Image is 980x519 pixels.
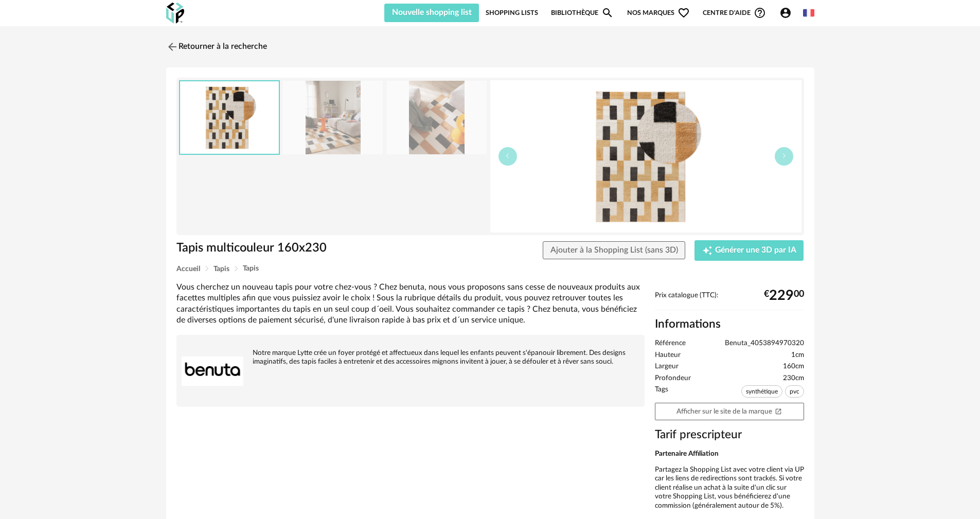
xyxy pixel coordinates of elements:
button: Ajouter à la Shopping List (sans 3D) [543,241,686,260]
span: 1cm [791,351,804,360]
img: tapis-multicouleur-160x230.jpg [283,81,383,154]
span: synthétique [741,385,782,398]
div: Notre marque Lytte crée un foyer protégé et affectueux dans lequel les enfants peuvent s'épanouir... [182,340,639,366]
span: Help Circle Outline icon [754,7,766,19]
span: Benuta_4053894970320 [725,339,804,348]
span: Accueil [176,265,200,273]
span: Tags [655,385,668,400]
span: Ajouter à la Shopping List (sans 3D) [550,246,678,254]
span: Account Circle icon [779,7,792,19]
p: Partagez la Shopping List avec votre client via UP car les liens de redirections sont trackés. Si... [655,466,804,511]
span: Heart Outline icon [678,7,690,19]
a: BibliothèqueMagnify icon [551,4,614,22]
span: Open In New icon [775,407,782,415]
a: Afficher sur le site de la marqueOpen In New icon [655,403,804,421]
a: Shopping Lists [486,4,538,22]
img: fr [803,7,814,19]
span: Account Circle icon [779,7,796,19]
span: Largeur [655,362,679,371]
div: Prix catalogue (TTC): [655,291,804,310]
button: Creation icon Générer une 3D par IA [694,240,804,261]
img: tapis-multicouleur-160x230.jpg [490,80,801,232]
h1: Tapis multicouleur 160x230 [176,240,432,256]
div: € 00 [764,292,804,300]
span: Hauteur [655,351,681,360]
span: Nouvelle shopping list [392,8,472,16]
img: tapis-multicouleur-160x230.jpg [180,81,279,154]
img: tapis-multicouleur-160x230.jpg [387,81,487,154]
span: Nos marques [627,4,690,22]
h2: Informations [655,317,804,332]
span: Générer une 3D par IA [715,246,796,255]
button: Nouvelle shopping list [384,4,479,22]
h3: Tarif prescripteur [655,427,804,442]
span: 229 [769,292,794,300]
div: Vous cherchez un nouveau tapis pour votre chez-vous ? Chez benuta, nous vous proposons sans cesse... [176,282,645,326]
img: brand logo [182,340,243,402]
a: Retourner à la recherche [166,35,267,58]
span: Magnify icon [601,7,614,19]
b: Partenaire Affiliation [655,450,719,457]
span: pvc [785,385,804,398]
span: Centre d'aideHelp Circle Outline icon [703,7,766,19]
span: Profondeur [655,374,691,383]
img: svg+xml;base64,PHN2ZyB3aWR0aD0iMjQiIGhlaWdodD0iMjQiIHZpZXdCb3g9IjAgMCAyNCAyNCIgZmlsbD0ibm9uZSIgeG... [166,41,179,53]
img: OXP [166,3,184,24]
span: Tapis [243,265,259,272]
span: Creation icon [702,245,712,256]
span: Référence [655,339,686,348]
span: Tapis [213,265,229,273]
div: Breadcrumb [176,265,804,273]
span: 230cm [783,374,804,383]
span: 160cm [783,362,804,371]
